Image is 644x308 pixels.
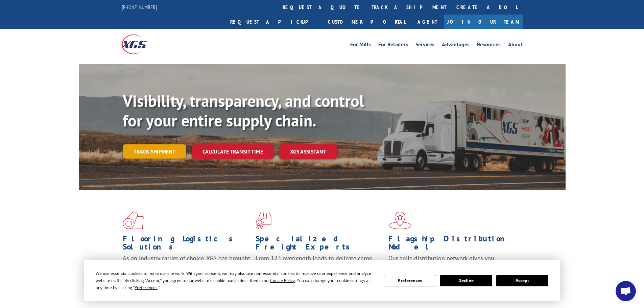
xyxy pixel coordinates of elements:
a: Request a pickup [225,15,323,29]
img: xgs-icon-total-supply-chain-intelligence-red [123,212,144,229]
a: Agent [411,15,444,29]
a: XGS ASSISTANT [279,144,337,159]
button: Decline [440,275,492,286]
img: xgs-icon-flagship-distribution-model-red [388,212,412,229]
div: We use essential cookies to make our site work. With your consent, we may also use non-essential ... [96,270,376,291]
a: About [508,42,523,49]
a: For Mills [350,42,371,49]
img: xgs-icon-focused-on-flooring-red [256,212,271,229]
span: Preferences [135,285,158,290]
span: Our agile distribution network gives you nationwide inventory management on demand. [388,254,513,270]
a: Services [415,42,434,49]
p: From 123 overlength loads to delicate cargo, our experienced staff knows the best way to move you... [256,254,383,284]
a: For Retailers [378,42,408,49]
h1: Flagship Distribution Model [388,235,516,254]
a: Calculate transit time [192,144,274,159]
a: Track shipment [123,144,186,159]
span: Cookie Policy [270,278,295,283]
span: As an industry carrier of choice, XGS has brought innovation and dedication to flooring logistics... [123,254,250,278]
h1: Flooring Logistics Solutions [123,235,251,254]
div: Open chat [616,281,636,301]
button: Preferences [384,275,436,286]
h1: Specialized Freight Experts [256,235,383,254]
a: Customer Portal [323,15,411,29]
a: [PHONE_NUMBER] [122,4,157,10]
b: Visibility, transparency, and control for your entire supply chain. [123,90,364,131]
a: Advantages [442,42,470,49]
a: Join Our Team [444,15,523,29]
button: Accept [496,275,548,286]
a: Resources [477,42,501,49]
div: Cookie Consent Prompt [84,260,560,301]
